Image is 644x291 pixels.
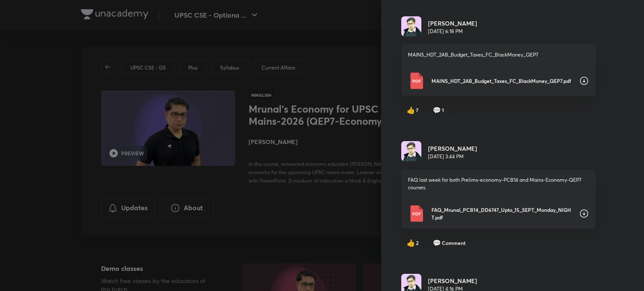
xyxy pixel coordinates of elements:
[428,28,477,35] p: [DATE] 6:18 PM
[407,106,415,114] span: like
[416,106,418,114] span: 7
[401,16,421,36] img: Avatar
[433,106,441,114] span: comment
[428,144,477,153] h6: [PERSON_NAME]
[433,239,441,247] span: comment
[428,153,477,160] p: [DATE] 3:44 PM
[408,72,425,89] img: Pdf
[408,176,589,191] p: FAQ last week for both Prelims-economy-PCB14 and Mains-Economy-QEP7 courses.
[442,239,465,247] span: Comment
[401,141,421,161] img: Avatar
[428,19,477,28] h6: [PERSON_NAME]
[442,106,444,114] span: 1
[408,51,589,59] p: MAINS_HDT_2AB_Budget_Taxes_FC_BlackMoney_QEP7
[416,239,418,247] span: 2
[428,276,477,285] h6: [PERSON_NAME]
[431,206,572,221] p: FAQ_Mrunal_PCB14_DD6747_Upto_15_SEPT_Monday_NIGHT.pdf
[408,205,425,222] img: Pdf
[431,77,572,85] p: MAINS_HDT_2AB_Budget_Taxes_FC_BlackMoney_QEP7.pdf
[407,239,415,247] span: like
